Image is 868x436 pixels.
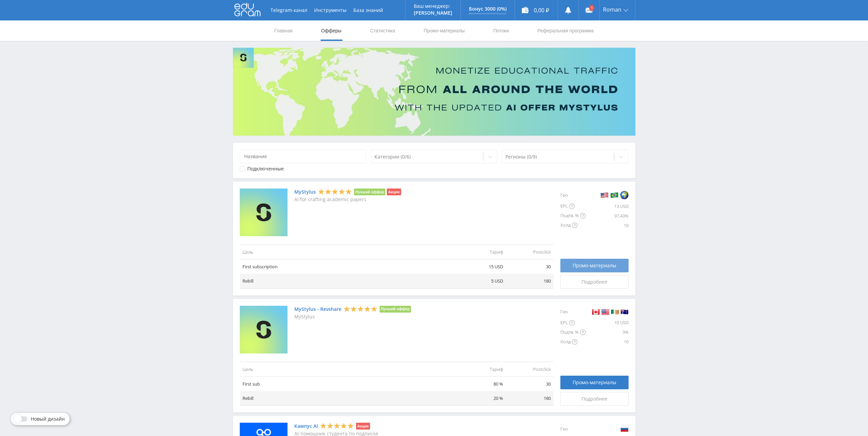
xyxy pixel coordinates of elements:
a: Промо-материалы [423,20,465,41]
span: Roman [603,7,621,12]
li: Лучший оффер [354,189,386,195]
td: 80 % [458,376,506,391]
td: Rebill [240,391,458,406]
td: 180 [506,274,554,288]
a: Реферальная программа [537,20,594,41]
div: Подключенные [247,166,284,171]
div: Подтв. % [560,211,586,221]
img: MyStylus - Revshare [240,306,288,354]
div: Холд [560,221,586,230]
p: AI for crafting academic papers [294,197,401,202]
li: Лучший оффер [380,306,411,313]
span: Новый дизайн [31,416,65,422]
td: Postclick [506,362,554,376]
input: Название [240,150,367,163]
div: 10 USD [586,318,629,328]
p: Ваш менеджер: [414,3,452,9]
td: Postclick [506,244,554,259]
td: 30 [506,376,554,391]
a: MyStylus [294,189,316,195]
div: 5 Stars [343,305,378,312]
div: 13 USD [586,201,629,211]
div: 10 [586,221,629,230]
td: 20 % [458,391,506,406]
td: 180 [506,391,554,406]
td: 5 USD [458,274,506,288]
a: Офферы [321,20,342,41]
div: 3% [586,328,629,337]
div: Подтв. % [560,328,586,337]
td: Цель [240,362,458,376]
div: 10 [586,337,629,347]
td: 15 USD [458,259,506,274]
div: EPL [560,318,586,328]
td: Тариф [458,362,506,376]
div: Гео [560,423,586,435]
div: Холд [560,337,586,347]
li: Акция [356,423,370,430]
img: Banner [233,48,635,136]
div: Гео [560,189,586,201]
a: Кампус AI [294,423,318,429]
div: 5 Stars [318,188,352,195]
a: Промо-материалы [560,376,629,389]
td: Rebill [240,274,458,288]
span: Промо-материалы [573,380,616,385]
li: Акция [387,189,401,195]
img: MyStylus [240,189,288,236]
a: Подробнее [560,275,629,289]
a: Статистика [369,20,396,41]
a: Потоки [492,20,510,41]
td: 30 [506,259,554,274]
td: First subscription [240,259,458,274]
td: Цель [240,244,458,259]
a: Главная [274,20,293,41]
p: [PERSON_NAME] [414,10,452,16]
a: Промо-материалы [560,259,629,272]
div: EPL [560,201,586,211]
p: MyStylus [294,314,411,319]
td: Тариф [458,244,506,259]
p: Бонус 3000 (0%) [469,6,506,12]
span: Подробнее [582,279,607,285]
div: Гео [560,306,586,318]
div: 97.43% [586,211,629,221]
span: Промо-материалы [573,263,616,268]
td: First sub [240,376,458,391]
span: Подробнее [582,396,607,402]
div: 5 Stars [320,422,354,430]
a: Подробнее [560,392,629,406]
a: MyStylus - Revshare [294,306,341,312]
